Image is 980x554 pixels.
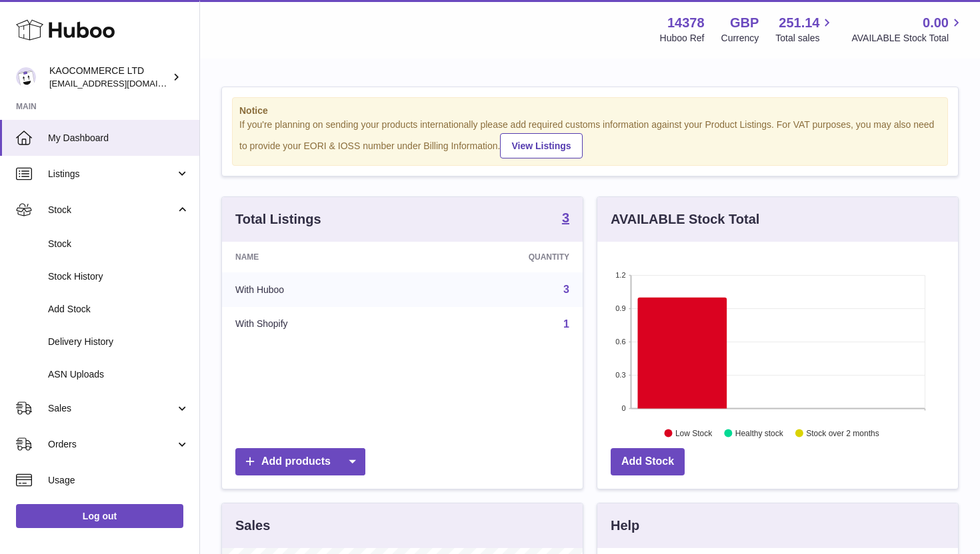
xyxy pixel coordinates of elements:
td: With Huboo [222,272,417,307]
span: Sales [48,402,175,415]
a: Add products [235,448,365,475]
a: 1 [563,318,569,330]
strong: Notice [239,105,941,117]
text: Healthy stock [735,428,784,437]
span: Listings [48,168,175,180]
a: 3 [562,211,569,227]
span: Stock [48,204,175,216]
a: 0.00 AVAILABLE Stock Total [851,14,964,45]
text: 1.2 [615,271,625,279]
span: Delivery History [48,336,189,348]
img: hello@lunera.co.uk [16,67,36,87]
h3: Help [611,517,639,535]
a: 251.14 Total sales [775,14,835,45]
span: Stock [48,238,189,250]
text: Low Stock [675,428,713,437]
span: Orders [48,438,175,451]
a: Log out [16,504,183,528]
text: 0 [621,404,625,412]
text: Stock over 2 months [806,428,879,437]
text: 0.3 [615,371,625,379]
span: My Dashboard [48,132,189,144]
h3: AVAILABLE Stock Total [611,210,759,228]
strong: GBP [730,14,759,32]
td: With Shopify [222,307,417,342]
text: 0.9 [615,304,625,312]
a: Add Stock [611,448,685,475]
div: Huboo Ref [660,32,705,45]
span: 0.00 [923,14,949,32]
span: [EMAIL_ADDRESS][DOMAIN_NAME] [49,78,196,89]
a: 3 [563,284,569,295]
text: 0.6 [615,338,625,346]
a: View Listings [500,133,582,158]
div: KAOCOMMERCE LTD [49,65,169,90]
th: Name [222,242,417,272]
h3: Sales [235,517,270,535]
strong: 3 [562,211,569,224]
span: AVAILABLE Stock Total [851,32,964,45]
th: Quantity [417,242,583,272]
span: 251.14 [779,14,819,32]
div: Currency [721,32,759,45]
h3: Total Listings [235,210,321,228]
span: Stock History [48,270,189,283]
span: Total sales [775,32,835,45]
span: Usage [48,474,189,487]
span: ASN Uploads [48,368,189,381]
span: Add Stock [48,303,189,316]
div: If you're planning on sending your products internationally please add required customs informati... [239,119,941,158]
strong: 14378 [667,14,705,32]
